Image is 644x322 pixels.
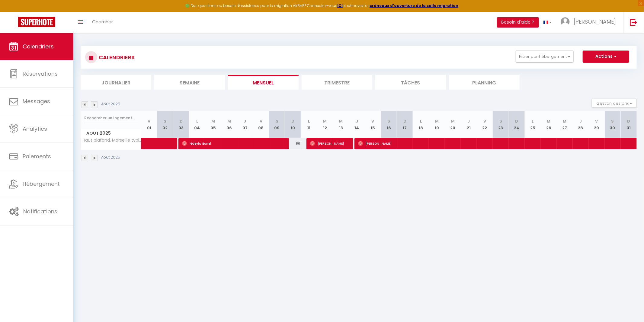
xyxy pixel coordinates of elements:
li: Tâches [375,75,446,90]
abbr: V [595,118,598,124]
span: Août 2025 [81,129,141,138]
abbr: M [323,118,327,124]
button: Besoin d'aide ? [497,17,539,28]
span: Réservations [23,70,58,77]
th: 11 [301,111,317,138]
span: Notifications [23,208,57,215]
abbr: D [403,118,406,124]
abbr: L [308,118,310,124]
th: 15 [365,111,381,138]
h3: CALENDRIERS [97,51,135,64]
p: Août 2025 [101,101,120,107]
th: 25 [525,111,541,138]
th: 08 [253,111,269,138]
abbr: L [420,118,422,124]
abbr: V [483,118,486,124]
abbr: M [227,118,231,124]
div: 80 [285,138,301,149]
abbr: M [435,118,439,124]
th: 05 [205,111,221,138]
abbr: V [372,118,374,124]
th: 27 [557,111,573,138]
th: 20 [445,111,461,138]
th: 29 [589,111,605,138]
th: 17 [397,111,413,138]
button: Filtrer par hébergement [516,51,574,63]
abbr: S [276,118,278,124]
button: Ouvrir le widget de chat LiveChat [5,2,23,21]
li: Semaine [154,75,225,90]
th: 22 [477,111,493,138]
th: 21 [461,111,477,138]
abbr: M [451,118,455,124]
abbr: L [532,118,533,124]
span: Ndeyla Bunel [182,138,284,149]
a: ... [PERSON_NAME] [556,12,623,33]
abbr: V [260,118,262,124]
span: Haut plafond, Marseille typique [82,138,142,143]
input: Rechercher un logement... [84,113,138,123]
th: 14 [349,111,365,138]
abbr: L [196,118,198,124]
abbr: S [611,118,614,124]
abbr: J [244,118,246,124]
p: Août 2025 [101,155,120,160]
a: Chercher [88,12,117,33]
th: 28 [573,111,589,138]
th: 23 [493,111,509,138]
span: [PERSON_NAME] [574,18,616,25]
abbr: S [164,118,166,124]
th: 19 [429,111,445,138]
abbr: D [515,118,518,124]
abbr: D [291,118,294,124]
abbr: D [180,118,183,124]
li: Trimestre [302,75,372,90]
span: Chercher [92,18,113,25]
li: Mensuel [228,75,299,90]
th: 02 [157,111,173,138]
img: logout [630,18,637,26]
abbr: J [468,118,470,124]
th: 07 [237,111,253,138]
span: Calendriers [23,43,54,50]
th: 31 [621,111,637,138]
th: 13 [333,111,349,138]
abbr: M [211,118,215,124]
span: Paiements [23,153,51,160]
abbr: S [499,118,502,124]
th: 04 [189,111,205,138]
th: 06 [221,111,237,138]
abbr: V [148,118,150,124]
span: [PERSON_NAME] [310,138,348,149]
li: Planning [449,75,520,90]
th: 26 [541,111,557,138]
th: 10 [285,111,301,138]
a: créneaux d'ouverture de la salle migration [370,3,458,8]
abbr: J [579,118,582,124]
th: 16 [381,111,397,138]
a: ICI [337,3,343,8]
span: Messages [23,97,50,105]
span: Hébergement [23,180,60,188]
button: Actions [583,51,629,63]
th: 09 [269,111,285,138]
img: Super Booking [18,17,55,27]
img: ... [561,17,570,26]
abbr: D [627,118,630,124]
th: 24 [509,111,525,138]
th: 18 [413,111,429,138]
abbr: M [547,118,550,124]
button: Gestion des prix [592,99,637,108]
th: 12 [317,111,333,138]
li: Journalier [81,75,151,90]
th: 03 [173,111,189,138]
abbr: M [563,118,566,124]
th: 01 [141,111,157,138]
abbr: J [356,118,358,124]
span: Analytics [23,125,47,133]
abbr: M [339,118,343,124]
th: 30 [605,111,621,138]
abbr: S [388,118,390,124]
